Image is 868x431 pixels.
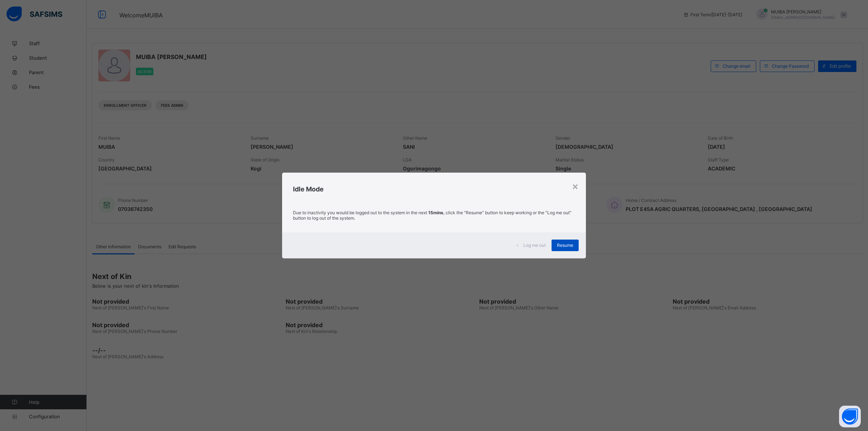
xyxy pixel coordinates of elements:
div: × [572,180,579,192]
span: Resume [557,242,573,248]
h2: Idle Mode [293,185,575,193]
button: Open asap [839,406,861,427]
strong: 15mins [428,210,443,215]
p: Due to inactivity you would be logged out to the system in the next , click the "Resume" button t... [293,210,575,221]
span: Log me out [523,242,546,248]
